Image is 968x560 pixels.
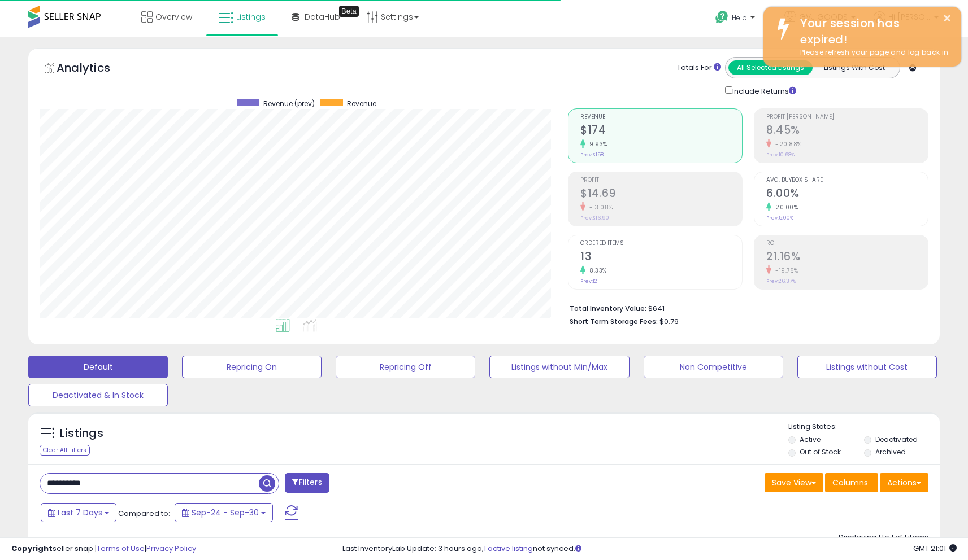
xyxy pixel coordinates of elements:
[580,114,742,120] span: Revenue
[305,11,340,23] span: DataHub
[40,445,90,456] div: Clear All Filters
[732,13,747,23] span: Help
[28,356,168,378] button: Default
[771,203,798,212] small: 20.00%
[580,124,742,139] h2: $174
[766,124,928,139] h2: 8.45%
[570,317,658,326] b: Short Term Storage Fees:
[484,543,533,554] a: 1 active listing
[580,278,597,285] small: Prev: 12
[336,356,475,378] button: Repricing Off
[875,435,918,444] label: Deactivated
[580,187,742,202] h2: $14.69
[825,473,878,492] button: Columns
[766,250,928,265] h2: 21.16%
[175,503,273,522] button: Sep-24 - Sep-30
[58,507,102,518] span: Last 7 Days
[570,304,646,313] b: Total Inventory Value:
[800,447,841,457] label: Out of Stock
[812,60,896,75] button: Listings With Cost
[192,507,259,518] span: Sep-24 - Sep-30
[766,177,928,183] span: Avg. Buybox Share
[766,114,928,120] span: Profit [PERSON_NAME]
[766,187,928,202] h2: 6.00%
[766,240,928,247] span: ROI
[41,503,116,522] button: Last 7 Days
[580,240,742,247] span: Ordered Items
[677,63,721,73] div: Totals For
[771,140,802,148] small: -20.88%
[580,250,742,265] h2: 13
[580,177,742,183] span: Profit
[832,477,868,488] span: Columns
[765,473,823,492] button: Save View
[644,356,783,378] button: Non Competitive
[570,301,920,314] li: $641
[880,473,928,492] button: Actions
[792,15,953,47] div: Your session has expired!
[11,543,53,554] strong: Copyright
[339,6,359,17] div: Tooltip anchor
[766,151,795,158] small: Prev: 10.68%
[347,99,376,108] span: Revenue
[489,356,629,378] button: Listings without Min/Max
[236,11,266,23] span: Listings
[580,215,609,221] small: Prev: $16.90
[715,10,729,24] i: Get Help
[285,473,329,493] button: Filters
[728,60,813,75] button: All Selected Listings
[585,203,613,212] small: -13.08%
[913,543,957,554] span: 2025-10-13 21:01 GMT
[659,316,679,327] span: $0.79
[875,447,906,457] label: Archived
[717,84,810,97] div: Include Returns
[263,99,315,108] span: Revenue (prev)
[943,11,952,25] button: ×
[585,266,607,275] small: 8.33%
[97,543,145,554] a: Terms of Use
[839,532,928,543] div: Displaying 1 to 1 of 1 items
[766,215,793,221] small: Prev: 5.00%
[797,356,937,378] button: Listings without Cost
[155,11,192,23] span: Overview
[28,384,168,406] button: Deactivated & In Stock
[585,140,607,148] small: 9.93%
[766,278,796,285] small: Prev: 26.37%
[182,356,322,378] button: Repricing On
[800,435,821,444] label: Active
[146,543,196,554] a: Privacy Policy
[706,2,766,37] a: Help
[57,60,132,78] h5: Analytics
[60,426,103,441] h5: Listings
[788,422,940,432] p: Listing States:
[792,47,953,58] div: Please refresh your page and log back in
[118,508,170,519] span: Compared to:
[11,544,196,554] div: seller snap | |
[580,151,604,158] small: Prev: $158
[342,544,957,554] div: Last InventoryLab Update: 3 hours ago, not synced.
[771,266,798,275] small: -19.76%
